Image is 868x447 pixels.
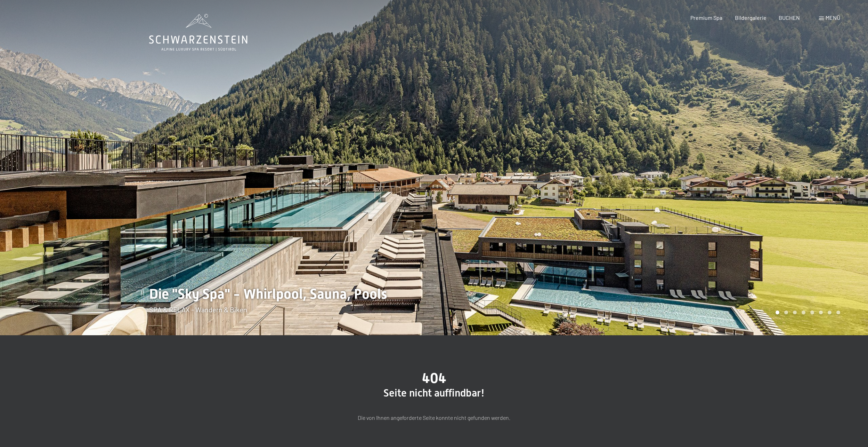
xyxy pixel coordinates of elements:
span: Menü [826,14,840,21]
a: BUCHEN [779,14,800,21]
span: 404 [422,370,446,386]
span: Seite nicht auffindbar! [383,387,485,399]
div: Carousel Page 3 [793,311,797,314]
a: Premium Spa [690,14,722,21]
div: Carousel Page 1 (Current Slide) [776,311,779,314]
div: Carousel Page 4 [802,311,805,314]
p: Die von Ihnen angeforderte Seite konnte nicht gefunden werden. [260,413,608,422]
div: Carousel Pagination [773,311,840,314]
div: Carousel Page 6 [819,311,823,314]
div: Carousel Page 7 [828,311,832,314]
div: Carousel Page 2 [784,311,788,314]
div: Carousel Page 5 [810,311,814,314]
a: Bildergalerie [735,14,766,21]
div: Carousel Page 8 [836,311,840,314]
